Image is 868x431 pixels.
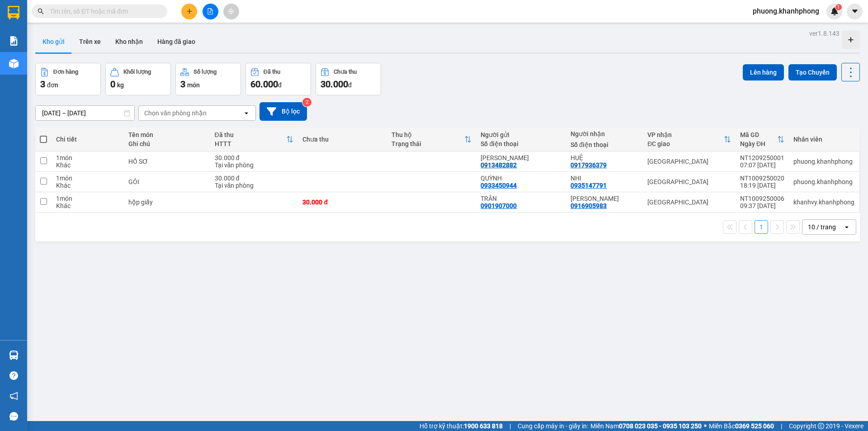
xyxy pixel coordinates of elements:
div: HTTT [215,140,287,147]
div: 30.000 đ [302,199,382,206]
div: Tại văn phòng [215,182,294,189]
button: Lên hàng [743,64,784,81]
sup: 2 [302,98,311,107]
div: TRÂN [481,195,561,202]
th: Toggle SortBy [643,128,736,152]
strong: 0708 023 035 - 0935 103 250 [619,422,702,430]
button: aim [223,4,239,19]
th: Toggle SortBy [210,128,298,152]
div: Tạo kho hàng mới [842,31,860,49]
span: | [781,421,782,431]
span: kg [117,81,124,89]
span: 30.000 [321,79,348,90]
button: plus [181,4,197,19]
button: Chưa thu30.000đ [316,63,381,95]
div: phuong.khanhphong [793,158,854,165]
span: aim [228,8,234,14]
div: ver 1.8.143 [809,28,840,38]
span: Miền Nam [590,421,702,431]
span: caret-down [851,7,859,15]
button: 1 [755,220,768,234]
div: ĐC giao [647,140,724,147]
div: 30.000 đ [215,175,294,182]
span: đơn [47,81,58,89]
div: Mã GD [740,131,777,138]
button: file-add [203,4,218,19]
div: NT1009250006 [740,195,784,202]
div: 0933450944 [481,182,517,189]
div: hộp giấy [128,199,205,206]
div: Chưa thu [334,69,357,75]
strong: 0369 525 060 [735,422,774,430]
div: 1 món [56,175,119,182]
th: Toggle SortBy [736,128,789,152]
div: Số điện thoại [481,140,561,147]
div: 0917936379 [571,161,607,169]
img: solution-icon [9,36,19,46]
button: Khối lượng0kg [105,63,171,95]
div: Đã thu [215,131,287,138]
div: Chi tiết [56,136,119,143]
svg: open [843,223,850,231]
div: 0916905983 [571,202,607,209]
button: Tạo Chuyến [788,64,837,81]
button: caret-down [847,4,863,19]
div: 0901907000 [481,202,517,209]
strong: 1900 633 818 [464,422,503,430]
div: Số điện thoại [571,141,638,148]
div: Người nhận [571,130,638,137]
div: Thu hộ [392,131,464,138]
button: Đơn hàng3đơn [35,63,101,95]
div: 30.000 đ [215,154,294,161]
div: Chọn văn phòng nhận [144,109,207,118]
div: Ngày ĐH [740,140,777,147]
span: message [9,412,18,421]
span: đ [278,81,282,89]
div: Trạng thái [392,140,464,147]
button: Đã thu60.000đ [245,63,311,95]
span: question-circle [9,371,18,380]
div: Khác [56,202,119,209]
span: | [509,421,511,431]
span: phuong.khanhphong [745,5,826,17]
div: Tại văn phòng [215,161,294,169]
span: file-add [207,8,213,14]
div: 18:19 [DATE] [740,182,784,189]
button: Bộ lọc [259,102,307,121]
span: search [38,8,44,14]
div: VP nhận [647,131,724,138]
div: Số lượng [193,69,217,75]
th: Toggle SortBy [387,128,476,152]
sup: 1 [835,4,842,10]
div: 10 / trang [808,223,836,232]
img: warehouse-icon [9,350,19,360]
button: Trên xe [72,31,108,52]
div: Chưa thu [302,136,382,143]
span: đ [348,81,352,89]
button: Kho nhận [108,31,150,52]
div: Khối lượng [123,69,151,75]
img: warehouse-icon [9,59,19,68]
div: HỒ SƠ [128,158,205,165]
input: Select a date range. [36,106,134,120]
span: plus [186,8,193,14]
div: 07:07 [DATE] [740,161,784,169]
span: 3 [40,79,45,90]
div: QUỲNH [481,175,561,182]
div: Đã thu [264,69,280,75]
div: 0913482882 [481,161,517,169]
div: [GEOGRAPHIC_DATA] [647,199,731,206]
div: 1 món [56,154,119,161]
span: Hỗ trợ kỹ thuật: [420,421,503,431]
div: 09:37 [DATE] [740,202,784,209]
span: 1 [837,4,840,10]
div: Khác [56,161,119,169]
span: copyright [818,423,824,429]
div: NHI [571,175,638,182]
div: NT1009250020 [740,175,784,182]
div: [GEOGRAPHIC_DATA] [647,158,731,165]
img: icon-new-feature [830,7,839,15]
div: Khác [56,182,119,189]
button: Kho gửi [35,31,72,52]
div: 1 món [56,195,119,202]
